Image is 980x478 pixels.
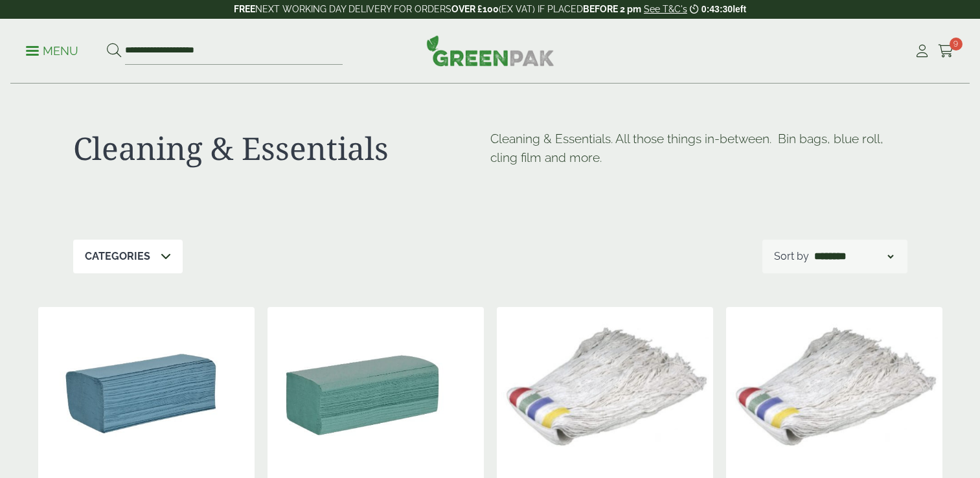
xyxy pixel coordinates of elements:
[701,4,733,14] span: 0:43:30
[38,307,255,469] img: 3630015C-1-Ply-V-Fold-Hand-Towel-Blue
[950,38,963,51] span: 9
[812,249,896,264] select: Shop order
[426,35,554,66] img: GreenPak Supplies
[26,43,78,56] a: Menu
[26,43,78,59] p: Menu
[938,45,954,58] i: Cart
[497,307,713,469] img: 4030049A-12oz-Kentucky-Mop-Head
[73,130,490,167] h1: Cleaning & Essentials
[451,4,499,14] strong: OVER £100
[268,307,484,469] img: 3630015B-1-Ply-V-Fold-Hand-Towel-Green
[774,249,809,264] p: Sort by
[914,45,930,58] i: My Account
[726,307,942,469] img: 4030050-16oz-Kentucky-Mop-Head
[644,4,687,14] a: See T&C's
[234,4,255,14] strong: FREE
[583,4,641,14] strong: BEFORE 2 pm
[733,4,746,14] span: left
[85,249,150,264] p: Categories
[938,41,954,61] a: 9
[490,130,907,167] p: Cleaning & Essentials. All those things in-between. Bin bags, blue roll, cling film and more.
